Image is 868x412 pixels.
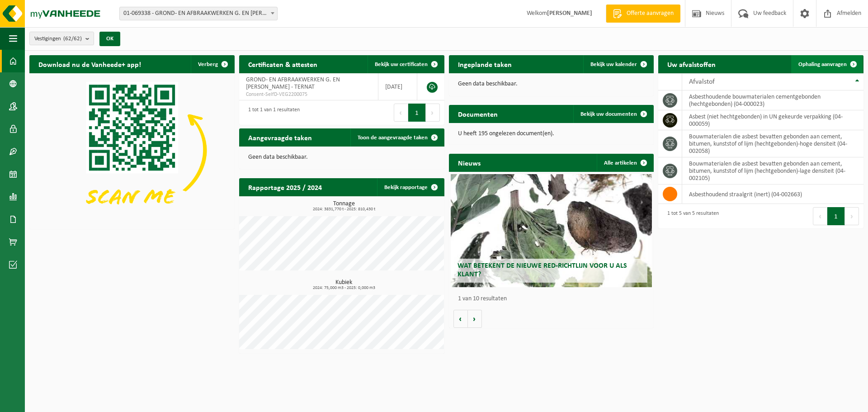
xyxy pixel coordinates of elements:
[458,296,650,302] p: 1 van 10 resultaten
[244,207,444,212] span: 2024: 3831,770 t - 2025: 810,430 t
[426,104,440,122] button: Next
[583,55,653,73] a: Bekijk uw kalender
[813,207,827,225] button: Previous
[350,128,443,147] a: Toon de aangevraagde taken
[845,207,859,225] button: Next
[29,55,150,73] h2: Download nu de Vanheede+ app!
[99,32,120,46] button: OK
[29,73,235,227] img: Download de VHEPlus App
[244,286,444,290] span: 2024: 75,000 m3 - 2025: 0,000 m3
[682,185,863,204] td: asbesthoudend straalgrit (inert) (04-002663)
[239,55,326,73] h2: Certificaten & attesten
[63,36,82,42] count: (62/62)
[451,174,652,287] a: Wat betekent de nieuwe RED-richtlijn voor u als klant?
[244,201,444,212] h3: Tonnage
[682,157,863,185] td: bouwmaterialen die asbest bevatten gebonden aan cement, bitumen, kunststof of lijm (hechtgebonden...
[239,128,321,146] h2: Aangevraagde taken
[798,62,847,67] span: Ophaling aanvragen
[375,62,428,67] span: Bekijk uw certificaten
[449,55,521,73] h2: Ingeplande taken
[34,32,82,46] span: Vestigingen
[394,104,408,122] button: Previous
[453,310,468,328] button: Vorige
[573,105,653,123] a: Bekijk uw documenten
[658,55,725,73] h2: Uw afvalstoffen
[449,154,490,171] h2: Nieuws
[827,207,845,225] button: 1
[449,105,507,123] h2: Documenten
[239,178,331,196] h2: Rapportage 2025 / 2024
[377,178,443,196] a: Bekijk rapportage
[458,262,627,278] span: Wat betekent de nieuwe RED-richtlijn voor u als klant?
[682,90,863,110] td: asbesthoudende bouwmaterialen cementgebonden (hechtgebonden) (04-000023)
[119,7,278,20] span: 01-069338 - GROND- EN AFBRAAKWERKEN G. EN A. DE MEUTER - TERNAT
[29,32,94,45] button: Vestigingen(62/62)
[590,62,637,67] span: Bekijk uw kalender
[378,73,418,100] td: [DATE]
[358,135,428,141] span: Toon de aangevraagde taken
[458,81,645,87] p: Geen data beschikbaar.
[547,10,592,17] strong: [PERSON_NAME]
[191,55,234,73] button: Verberg
[198,62,218,67] span: Verberg
[368,55,443,73] a: Bekijk uw certificaten
[663,206,719,226] div: 1 tot 5 van 5 resultaten
[624,9,676,18] span: Offerte aanvragen
[246,91,371,98] span: Consent-SelfD-VEG2200075
[248,154,435,161] p: Geen data beschikbaar.
[468,310,482,328] button: Volgende
[791,55,863,73] a: Ophaling aanvragen
[458,131,645,137] p: U heeft 195 ongelezen document(en).
[689,78,715,85] span: Afvalstof
[244,279,444,290] h3: Kubiek
[244,103,300,123] div: 1 tot 1 van 1 resultaten
[682,130,863,157] td: bouwmaterialen die asbest bevatten gebonden aan cement, bitumen, kunststof of lijm (hechtgebonden...
[120,7,277,20] span: 01-069338 - GROND- EN AFBRAAKWERKEN G. EN A. DE MEUTER - TERNAT
[246,76,340,90] span: GROND- EN AFBRAAKWERKEN G. EN [PERSON_NAME] - TERNAT
[597,154,653,172] a: Alle artikelen
[408,104,426,122] button: 1
[606,5,680,23] a: Offerte aanvragen
[682,110,863,130] td: asbest (niet hechtgebonden) in UN gekeurde verpakking (04-000059)
[580,111,637,117] span: Bekijk uw documenten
